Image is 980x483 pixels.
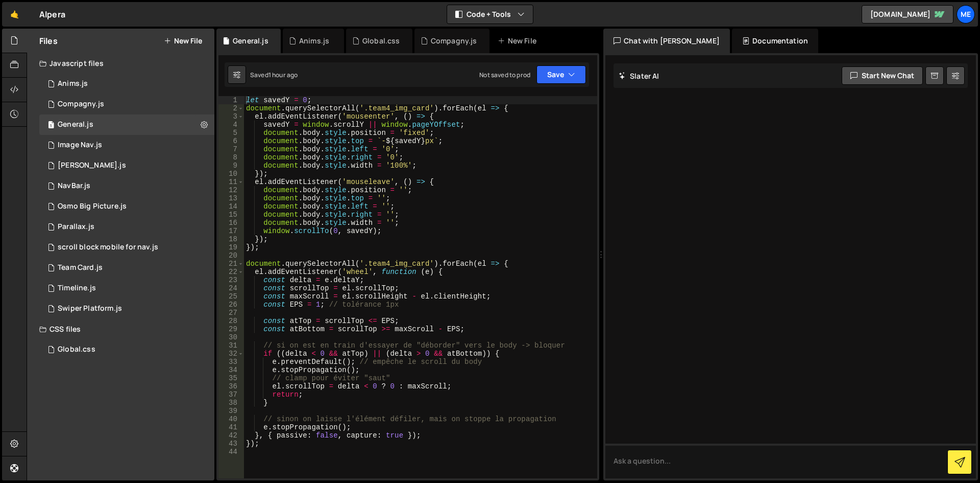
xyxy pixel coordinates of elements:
[218,227,244,235] div: 17
[842,66,923,85] button: Start new chat
[39,8,65,20] div: Alpera
[218,407,244,415] div: 39
[218,202,244,211] div: 14
[218,235,244,243] div: 18
[218,243,244,251] div: 19
[268,71,298,79] div: 1 hour ago
[957,5,975,24] a: Me
[58,284,96,293] div: Timeline.js
[362,36,400,46] div: Global.css
[299,36,329,46] div: Anims.js
[218,309,244,317] div: 27
[39,74,214,94] div: 16285/44894.js
[218,382,244,390] div: 36
[218,137,244,145] div: 6
[58,222,94,232] div: Parallax.js
[39,237,214,258] div: 16285/46636.js
[479,71,530,79] div: Not saved to prod
[218,162,244,170] div: 9
[39,114,214,135] div: 16285/46800.js
[39,217,214,237] div: 16285/45492.js
[2,2,27,27] a: 🤙
[39,196,214,217] div: 16285/44842.js
[39,135,214,155] div: 16285/46368.js
[27,319,214,339] div: CSS files
[58,181,90,191] div: NavBar.js
[58,161,126,170] div: [PERSON_NAME].js
[58,345,95,354] div: Global.css
[58,79,88,88] div: Anims.js
[39,155,214,176] div: 16285/45494.js
[218,358,244,366] div: 33
[218,219,244,227] div: 16
[498,36,541,46] div: New File
[218,448,244,456] div: 44
[218,121,244,129] div: 4
[27,53,214,74] div: Javascript files
[218,415,244,423] div: 40
[218,104,244,112] div: 2
[58,263,103,272] div: Team Card.js
[218,317,244,325] div: 28
[250,71,298,79] div: Saved
[39,176,214,196] div: 16285/44885.js
[218,153,244,162] div: 8
[619,71,659,81] h2: Slater AI
[447,5,533,24] button: Code + Tools
[164,37,202,45] button: New File
[732,29,818,53] div: Documentation
[218,112,244,121] div: 3
[218,186,244,194] div: 12
[218,284,244,292] div: 24
[218,145,244,153] div: 7
[58,141,102,150] div: Image Nav.js
[218,292,244,301] div: 25
[218,325,244,333] div: 29
[58,120,93,129] div: General.js
[218,366,244,374] div: 34
[218,423,244,431] div: 41
[218,170,244,178] div: 10
[218,129,244,137] div: 5
[218,211,244,219] div: 15
[218,194,244,202] div: 13
[39,258,214,278] div: 16285/43939.js
[218,399,244,407] div: 38
[862,5,953,24] a: [DOMAIN_NAME]
[48,122,54,130] span: 1
[218,178,244,186] div: 11
[39,339,214,360] div: 16285/43940.css
[218,251,244,260] div: 20
[218,268,244,276] div: 22
[218,374,244,382] div: 35
[603,29,730,53] div: Chat with [PERSON_NAME]
[233,36,268,46] div: General.js
[218,350,244,358] div: 32
[58,202,127,211] div: Osmo Big Picture.js
[218,333,244,341] div: 30
[39,94,214,114] div: 16285/44080.js
[218,260,244,268] div: 21
[218,341,244,350] div: 31
[218,301,244,309] div: 26
[58,243,158,252] div: scroll block mobile for nav.js
[58,304,122,313] div: Swiper Platform.js
[218,440,244,448] div: 43
[39,278,214,298] div: 16285/44875.js
[39,35,58,47] h2: Files
[218,390,244,399] div: 37
[218,96,244,104] div: 1
[218,431,244,440] div: 42
[536,65,586,84] button: Save
[218,276,244,284] div: 23
[58,100,104,109] div: Compagny.js
[39,298,214,319] div: 16285/43961.js
[431,36,477,46] div: Compagny.js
